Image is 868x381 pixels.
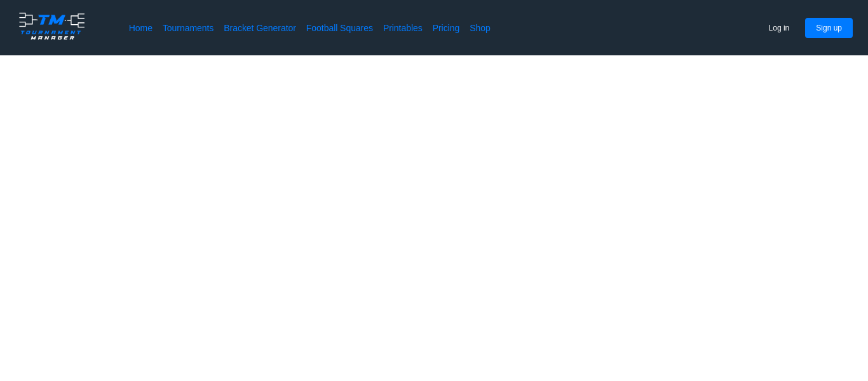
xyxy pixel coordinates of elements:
a: Printables [383,22,423,34]
a: Shop [470,22,491,34]
a: Football Squares [306,22,373,34]
button: Sign up [805,18,853,38]
a: Bracket Generator [224,22,296,34]
button: Log in [758,18,801,38]
a: Pricing [433,22,459,34]
a: Tournaments [163,22,214,34]
img: logo.ffa97a18e3bf2c7d.png [15,10,88,42]
a: Home [129,22,153,34]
